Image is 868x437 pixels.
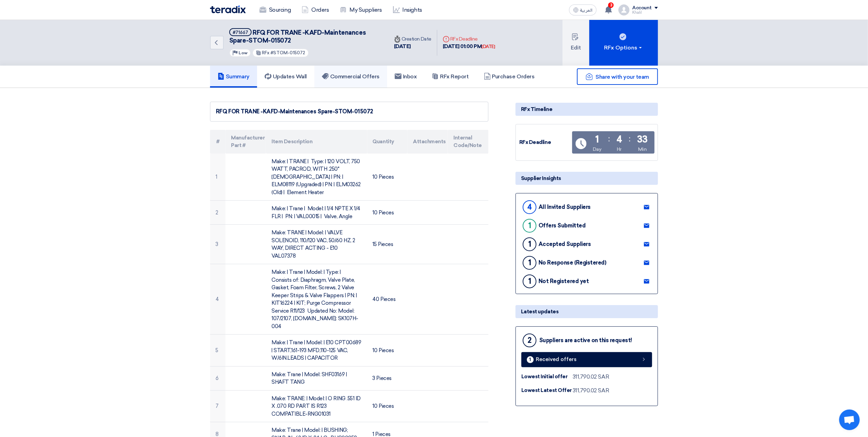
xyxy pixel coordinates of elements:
[608,133,610,145] div: :
[539,278,589,284] div: Not Registered yet
[516,103,658,116] div: RFx Timeline
[521,352,652,367] a: 1 Received offers
[608,2,614,8] span: 3
[266,154,367,201] td: Make: | TRANE | Type: | 120 VOLT, 750 WATT, PACROD, WITH .250" [DEMOGRAPHIC_DATA] | PN: | ELM0811...
[266,225,367,264] td: Make: TRANE | Model: | VALVE SOLENOID, 110/120 VAC, 50/60 HZ, 2 WAY, DIRECT ACTING - E10 VAL07378
[387,66,425,88] a: Inbox
[218,73,250,80] h5: Summary
[527,356,534,363] div: 1
[367,201,408,225] td: 10 Pieces
[638,146,647,153] div: Min
[539,259,606,266] div: No Response (Registered)
[521,373,573,381] div: Lowest Initial offer
[334,2,387,18] a: My Suppliers
[314,66,387,88] a: Commercial Offers
[637,135,648,144] div: 33
[519,138,571,146] div: RFx Deadline
[536,357,577,362] span: Received offers
[618,4,629,15] img: profile_test.png
[573,386,609,395] div: 311,790.02 SAR
[604,44,643,52] div: RFx Options
[367,390,408,422] td: 10 Pieces
[367,264,408,335] td: 40 Pieces
[210,5,246,13] img: Teradix logo
[516,172,658,185] div: Supplier Insights
[395,73,417,80] h5: Inbox
[210,66,257,88] a: Summary
[367,225,408,264] td: 15 Pieces
[573,373,609,381] div: 311,790.02 SAR
[539,204,591,210] div: All Invited Suppliers
[210,225,225,264] td: 3
[484,73,535,80] h5: Purchase Orders
[394,35,431,43] div: Creation Date
[569,4,597,15] button: العربية
[229,29,366,44] span: RFQ FOR TRANE -KAFD-Maintenances Spare-STOM-015072
[523,256,536,270] div: 1
[580,8,592,13] span: العربية
[266,264,367,335] td: Make: | Trane | Model: | Type: | Consists of: Diaphragm, Valve Plate, Gasket, Foam Filter, Screws...
[266,366,367,390] td: Make: Trane | Model: SHF03169 | SHAFT TANG
[424,66,476,88] a: RFx Report
[387,2,428,18] a: Insights
[367,154,408,201] td: 10 Pieces
[595,135,599,144] div: 1
[266,335,367,367] td: Make: | Trane | Model: | E10 CPT00689 | START,161-193 MFD,110-125 VAC, W/6IN.LEADS | CAPACITOR
[266,130,367,154] th: Item Description
[210,335,225,367] td: 5
[216,108,483,116] div: RFQ FOR TRANE -KAFD-Maintenances Spare-STOM-015072
[523,219,536,233] div: 1
[521,386,573,394] div: Lowest Latest Offer
[296,2,334,18] a: Orders
[266,390,367,422] td: Make: TRANE: | Model: | O RING .551 ID X .070 RD PART IS R123 COMPATIBLE-RNG01031
[632,11,658,14] div: Khalil
[271,50,305,55] span: #STOM-015072
[443,35,495,43] div: RFx Deadline
[367,366,408,390] td: 3 Pieces
[629,133,630,145] div: :
[210,201,225,225] td: 2
[254,2,296,18] a: Sourcing
[407,130,448,154] th: Attachments
[210,264,225,335] td: 4
[563,20,589,66] button: Edit
[476,66,542,88] a: Purchase Orders
[539,337,632,344] div: Suppliers are active on this request!
[265,73,307,80] h5: Updates Wall
[616,135,622,144] div: 4
[210,130,225,154] th: #
[516,305,658,318] div: Latest updates
[523,200,536,214] div: 4
[432,73,468,80] h5: RFx Report
[225,130,266,154] th: Manufacturer Part #
[617,146,622,153] div: Hr
[523,237,536,251] div: 1
[523,274,536,288] div: 1
[596,74,649,80] span: Share with your team
[239,51,247,55] span: Low
[229,28,380,45] h5: RFQ FOR TRANE -KAFD-Maintenances Spare-STOM-015072
[367,335,408,367] td: 10 Pieces
[233,30,248,35] div: #71667
[593,146,602,153] div: Day
[443,43,495,51] div: [DATE] 01:00 PM
[394,43,431,51] div: [DATE]
[266,201,367,225] td: Make: | Trane | Model: | 1/4 NPTE X 1/4 FLR | PN: | VAL00015 | Valve, Angle
[322,73,380,80] h5: Commercial Offers
[589,20,658,66] button: RFx Options
[210,366,225,390] td: 6
[539,222,586,229] div: Offers Submitted
[210,390,225,422] td: 7
[448,130,488,154] th: Internal Code/Note
[839,410,860,430] div: Open chat
[482,43,495,50] div: [DATE]
[257,66,314,88] a: Updates Wall
[632,5,652,11] div: Account
[210,154,225,201] td: 1
[367,130,408,154] th: Quantity
[539,241,591,247] div: Accepted Suppliers
[523,334,536,347] div: 2
[262,50,270,55] span: RFx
